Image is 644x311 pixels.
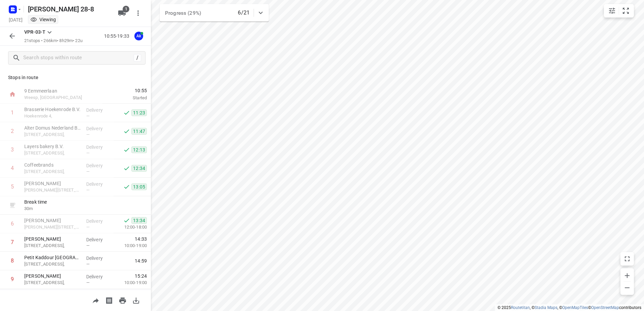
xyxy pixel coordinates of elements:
[24,106,81,113] p: Brasserie Hoekenrode B.V.
[86,125,111,132] p: Delivery
[24,261,81,268] p: [STREET_ADDRESS],
[123,165,130,172] svg: Done
[86,262,90,267] span: —
[89,297,102,303] span: Share route
[129,297,143,303] span: Download route
[562,305,588,310] a: OpenMapTiles
[8,74,143,81] p: Stops in route
[86,144,111,150] p: Delivery
[24,242,81,249] p: [STREET_ADDRESS],
[11,276,14,282] div: 9
[131,217,147,224] span: 13:34
[102,95,147,101] p: Started
[86,187,90,193] span: —
[86,255,111,262] p: Delivery
[160,4,269,22] div: Progress (29%)6/21
[24,162,81,168] p: Coffeebrands
[131,146,147,153] span: 12:13
[123,109,130,116] svg: Done
[11,220,14,227] div: 6
[86,243,90,248] span: —
[11,109,14,116] div: 1
[131,128,147,135] span: 11:47
[23,53,134,63] input: Search stops within route
[86,181,111,187] p: Delivery
[30,16,56,23] div: You are currently in view mode. To make any changes, go to edit project.
[135,273,147,279] span: 15:24
[24,38,83,44] p: 21 stops • 266km • 8h29m • 22u
[114,224,147,231] p: 12:00-18:00
[604,4,634,18] div: small contained button group
[131,6,145,20] button: More
[24,94,94,101] p: Weesp, [GEOGRAPHIC_DATA]
[123,217,130,224] svg: Done
[86,113,90,118] span: —
[24,236,81,242] p: [PERSON_NAME]
[135,257,147,264] span: 14:59
[86,280,90,285] span: —
[238,9,250,17] p: 6/21
[24,150,81,157] p: [STREET_ADDRESS],
[86,218,111,224] p: Delivery
[135,236,147,242] span: 14:33
[24,273,81,279] p: [PERSON_NAME]
[24,131,81,138] p: [STREET_ADDRESS],
[102,297,116,303] span: Print shipping labels
[132,33,146,39] span: Assigned to Anwar k.
[134,54,141,62] div: /
[86,132,90,137] span: —
[123,6,129,12] span: 1
[86,236,111,243] p: Delivery
[24,88,94,94] p: 9 Eemmeerlaan
[24,224,81,231] p: [PERSON_NAME][STREET_ADDRESS],
[24,113,81,119] p: Hoekenrode 4,
[619,4,633,18] button: Fit zoom
[605,4,619,18] button: Map settings
[131,109,147,116] span: 11:23
[24,217,81,224] p: [PERSON_NAME]
[123,183,130,190] svg: Done
[11,128,14,134] div: 2
[86,273,111,280] p: Delivery
[123,146,130,153] svg: Done
[114,279,147,286] p: 10:00-19:00
[86,150,90,155] span: —
[24,29,45,36] p: VPR-03-T
[11,239,14,245] div: 7
[123,128,130,135] svg: Done
[86,169,90,174] span: —
[24,205,81,212] p: 30 m
[24,143,81,150] p: Layers bakery B.V.
[102,87,147,94] span: 10:55
[165,10,201,16] span: Progress (29%)
[497,305,641,310] li: © 2025 , © , © © contributors
[115,6,129,20] button: 1
[24,254,81,261] p: Petit Kaddour [GEOGRAPHIC_DATA]
[535,305,557,310] a: Stadia Maps
[11,257,14,264] div: 8
[116,297,129,303] span: Print route
[591,305,619,310] a: OpenStreetMap
[114,242,147,249] p: 10:00-19:00
[104,33,132,40] p: 10:55-19:33
[11,183,14,190] div: 5
[511,305,530,310] a: Routetitan
[131,165,147,172] span: 12:34
[24,180,81,187] p: [PERSON_NAME]
[24,199,81,205] p: Break time
[86,162,111,169] p: Delivery
[24,125,81,131] p: Alter Domus Nederland B.V. (BBQ Ophalen)
[11,146,14,153] div: 3
[86,224,90,230] span: —
[24,279,81,286] p: [STREET_ADDRESS],
[86,107,111,113] p: Delivery
[131,183,147,190] span: 13:05
[24,187,81,194] p: Martini van Geffenstraat 29C,
[24,168,81,175] p: [STREET_ADDRESS],
[11,165,14,171] div: 4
